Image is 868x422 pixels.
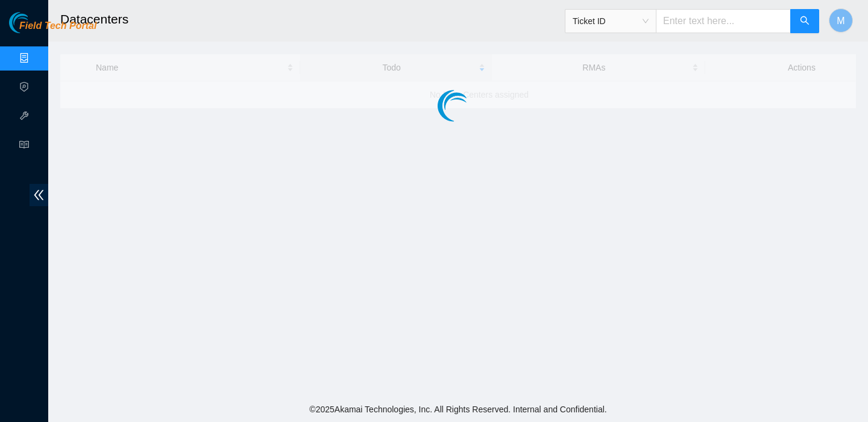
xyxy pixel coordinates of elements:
[656,9,791,33] input: Enter text here...
[573,12,649,30] span: Ticket ID
[48,397,868,422] footer: © 2025 Akamai Technologies, Inc. All Rights Reserved. Internal and Confidential.
[30,184,48,206] span: double-left
[829,8,853,33] button: M
[790,9,819,33] button: search
[800,16,810,27] span: search
[19,20,96,32] span: Field Tech Portal
[9,12,61,33] img: Akamai Technologies
[837,13,844,28] span: M
[9,22,96,37] a: Akamai TechnologiesField Tech Portal
[19,134,29,159] span: read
